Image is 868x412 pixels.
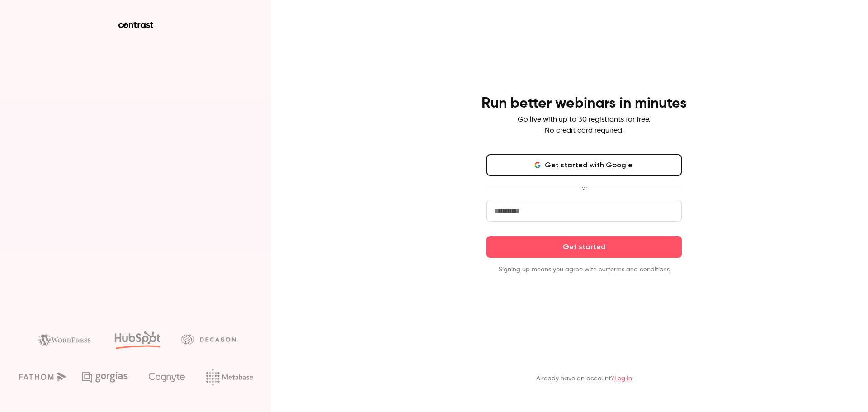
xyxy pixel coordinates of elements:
[536,374,632,383] p: Already have an account?
[577,183,592,193] span: or
[614,375,632,382] a: Log in
[181,334,236,344] img: decagon
[608,266,670,273] a: terms and conditions
[518,114,651,136] p: Go live with up to 30 registrants for free. No credit card required.
[486,154,682,176] button: Get started with Google
[486,265,682,274] p: Signing up means you agree with our
[486,236,682,258] button: Get started
[481,95,687,113] h4: Run better webinars in minutes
